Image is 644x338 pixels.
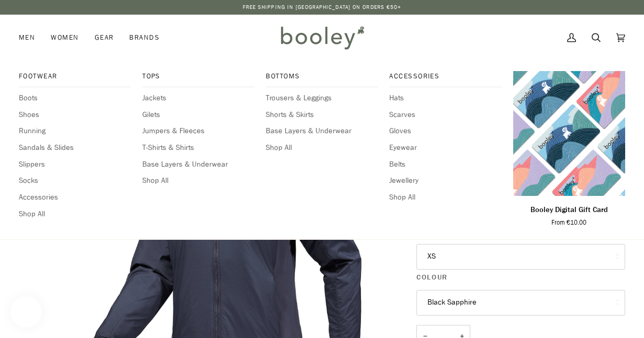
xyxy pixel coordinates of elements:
[129,32,160,43] span: Brands
[416,290,625,316] button: Black Sapphire
[19,92,131,104] a: Boots
[19,192,131,203] a: Accessories
[19,32,35,43] span: Men
[142,142,254,154] a: T-Shirts & Shirts
[142,92,254,104] a: Jackets
[19,175,131,187] a: Socks
[142,109,254,121] a: Gilets
[513,71,625,195] product-grid-item-variant: €10.00
[551,218,586,227] span: From €10.00
[19,208,131,220] a: Shop All
[416,272,447,283] span: Colour
[389,125,501,137] a: Gloves
[266,142,378,154] a: Shop All
[142,175,254,187] a: Shop All
[389,71,501,87] a: Accessories
[87,15,122,61] a: Gear
[389,175,501,187] a: Jewellery
[389,109,501,121] a: Scarves
[416,244,625,270] button: XS
[142,159,254,170] a: Base Layers & Underwear
[266,125,378,137] a: Base Layers & Underwear
[142,71,254,81] span: Tops
[389,71,501,81] span: Accessories
[19,71,131,87] a: Footwear
[19,159,131,170] a: Slippers
[266,92,378,104] a: Trousers & Leggings
[142,125,254,137] a: Jumpers & Fleeces
[142,71,254,87] a: Tops
[121,15,167,61] a: Brands
[243,3,402,11] p: Free Shipping in [GEOGRAPHIC_DATA] on Orders €50+
[51,32,78,43] span: Women
[389,92,501,104] a: Hats
[19,109,131,121] a: Shoes
[389,142,501,154] a: Eyewear
[266,71,378,87] a: Bottoms
[19,142,131,154] a: Sandals & Slides
[513,71,625,195] a: Booley Digital Gift Card
[530,204,608,216] p: Booley Digital Gift Card
[95,32,114,43] span: Gear
[19,125,131,137] a: Running
[19,15,43,61] a: Men
[43,15,86,61] div: Women Footwear Boots Shoes Running Sandals & Slides Slippers Socks Accessories Shop All Tops Jack...
[266,71,378,81] span: Bottoms
[19,71,131,81] span: Footwear
[266,109,378,121] a: Shorts & Skirts
[513,200,625,228] a: Booley Digital Gift Card
[389,159,501,170] a: Belts
[43,15,86,61] a: Women
[276,22,368,53] img: Booley
[10,296,42,328] iframe: Button to open loyalty program pop-up
[513,71,625,227] product-grid-item: Booley Digital Gift Card
[389,192,501,203] a: Shop All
